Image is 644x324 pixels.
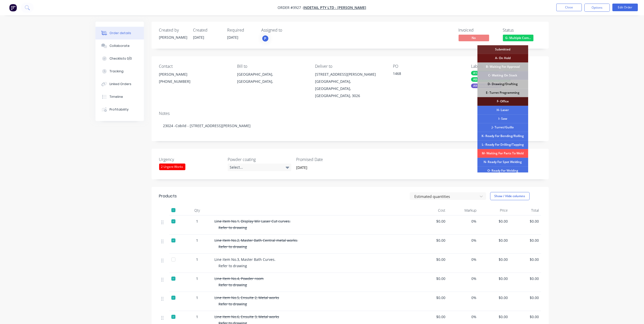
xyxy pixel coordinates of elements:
[315,71,385,99] div: [STREET_ADDRESS][PERSON_NAME][GEOGRAPHIC_DATA], [GEOGRAPHIC_DATA], [GEOGRAPHIC_DATA], 3026
[215,314,279,319] span: Line item No.6, Ensuite 3, Metal works
[556,4,582,11] button: Close
[227,28,255,33] div: Required
[262,28,312,33] div: Assigned to
[159,35,187,40] div: [PERSON_NAME]
[477,71,528,80] div: C- Waiting On Stock
[418,314,446,319] span: $0.00
[449,238,477,243] span: 0%
[95,90,144,103] button: Timeline
[109,82,131,86] div: Linked Orders
[159,71,229,87] div: [PERSON_NAME][PHONE_NUMBER]
[215,257,276,262] span: Line item No.3, Master Bath Curves.
[219,263,247,268] span: Refer to drawing
[196,238,198,243] span: 1
[95,78,144,90] button: Linked Orders
[219,282,247,287] span: Refer to drawing
[304,5,366,10] span: Indetail Pty Ltd - [PERSON_NAME]
[215,238,298,243] span: Line item No.2, Master Bath Central metal works.
[449,276,477,281] span: 0%
[219,225,247,230] span: Refer to drawing
[159,64,229,69] div: Contact
[95,39,144,52] button: Collaborate
[471,64,541,69] div: Labels
[479,205,510,215] div: Price
[449,219,477,224] span: 0%
[159,28,187,33] div: Created by
[477,106,528,114] div: H- Laser
[237,71,307,87] div: [GEOGRAPHIC_DATA], [GEOGRAPHIC_DATA],
[477,97,528,106] div: F- Office
[109,94,123,99] div: Timeline
[215,295,279,300] span: Line item No.5, Ensuite 2, Metal works
[512,314,539,319] span: $0.00
[471,84,502,88] div: A9-Powdercoating
[159,71,229,78] div: [PERSON_NAME]
[219,244,247,249] span: Refer to drawing
[418,295,446,300] span: $0.00
[159,164,185,170] div: 2 Urgent Works
[109,69,124,74] div: Tracking
[418,276,446,281] span: $0.00
[293,164,356,171] input: Enter date
[481,295,508,300] span: $0.00
[477,166,528,175] div: O- Ready For Welding
[393,64,463,69] div: PO
[490,192,530,200] button: Show / Hide columns
[159,78,229,85] div: [PHONE_NUMBER]
[219,302,247,306] span: Refer to drawing
[109,31,131,35] div: Order details
[182,205,213,215] div: Qty
[449,295,477,300] span: 0%
[477,158,528,166] div: N- Ready For Spot Welding
[477,149,528,158] div: M- Waiting For Parts To Weld
[477,80,528,88] div: D- Drawing/Drafting
[196,295,198,300] span: 1
[193,35,204,40] span: [DATE]
[296,156,360,163] label: Promised Date
[477,62,528,71] div: B- Waiting For Approval
[447,205,479,215] div: Markup
[262,35,269,42] button: P
[481,238,508,243] span: $0.00
[481,276,508,281] span: $0.00
[449,314,477,319] span: 0%
[159,156,223,163] label: Urgency
[512,276,539,281] span: $0.00
[503,35,533,41] span: G- Multiple Com...
[477,123,528,132] div: J- Turret/Guillo
[159,118,541,133] div: 23024 -Cobild - [STREET_ADDRESS][PERSON_NAME]
[228,156,291,163] label: Powder coating
[315,64,385,69] div: Deliver to
[477,140,528,149] div: L- Ready For Drilling/Tapping
[215,276,264,281] span: Line Item No.4, Powder room
[196,257,198,262] span: 1
[477,54,528,62] div: A- On Hold
[512,295,539,300] span: $0.00
[109,56,132,61] div: Checklists 0/0
[503,35,533,42] button: G- Multiple Com...
[481,257,508,262] span: $0.00
[159,111,541,116] div: Notes
[278,5,304,10] span: Order #3927 -
[193,28,221,33] div: Created
[612,4,638,11] button: Edit Order
[512,257,539,262] span: $0.00
[95,103,144,116] button: Profitability
[228,164,291,171] div: Select...
[477,114,528,123] div: I- Saw
[584,4,610,12] button: Options
[9,4,17,11] img: Factory
[512,238,539,243] span: $0.00
[109,44,130,48] div: Collaborate
[227,35,239,40] span: [DATE]
[418,257,446,262] span: $0.00
[481,314,508,319] span: $0.00
[315,78,385,99] div: [GEOGRAPHIC_DATA], [GEOGRAPHIC_DATA], [GEOGRAPHIC_DATA], 3026
[477,45,528,54] div: Submitted
[315,71,385,78] div: [STREET_ADDRESS][PERSON_NAME]
[416,205,448,215] div: Cost
[459,35,489,41] span: No
[95,52,144,65] button: Checklists 0/0
[215,219,291,224] span: Line item No.1, Display Wir Laser Cut curves.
